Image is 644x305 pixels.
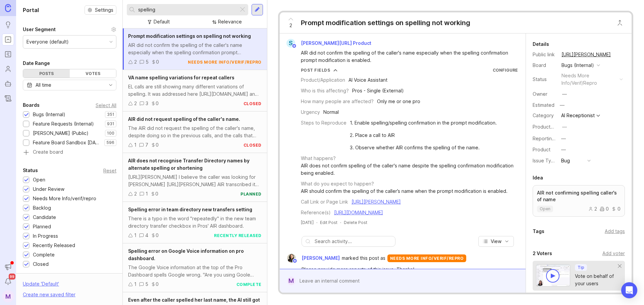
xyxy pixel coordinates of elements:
[70,69,116,78] div: Votes
[340,220,341,225] div: ·
[240,191,262,197] div: planned
[334,210,383,215] a: [URL][DOMAIN_NAME]
[561,146,566,153] div: —
[352,199,401,205] a: [URL][PERSON_NAME]
[533,158,557,163] label: Issue Type
[128,33,251,39] span: Prompt modification settings on spelling not working
[107,131,114,136] p: 100
[533,40,549,48] div: Details
[128,83,262,98] div: EL calls are still showing many different variations of spelling. It was addressed here [URL][DOM...
[146,100,148,107] div: 3
[128,42,262,56] div: AIR did not confirm the spelling of the caller's name especially when the spelling confirmation p...
[33,214,56,221] div: Candidate
[287,277,296,285] div: M
[156,281,159,288] div: 0
[387,254,467,262] div: needs more info/verif/repro
[558,101,567,109] div: —
[613,16,627,29] button: Close button
[377,98,420,105] div: Only me or one pro
[537,189,621,203] p: AIR not confirming spelling caller's of name
[123,111,267,153] a: AIR did not request spelling of the caller's name.The AIR did not request the spelling of the cal...
[301,40,371,46] span: [PERSON_NAME][URL] Product
[23,25,56,33] div: User Segment
[493,68,518,73] a: Configure
[2,19,14,31] a: Ideas
[301,162,518,177] div: AIR does not confirm spelling of the caller's name despite the spelling confirmation modification...
[134,232,137,239] div: 1
[155,190,158,198] div: 0
[134,58,137,66] div: 2
[562,123,567,131] div: —
[301,187,507,195] div: AIR should confirm the spelling of the caller’s name when the prompt modification is enabled.
[23,101,40,109] div: Boards
[611,207,621,211] div: 0
[145,232,148,239] div: 4
[156,141,159,149] div: 0
[561,157,570,164] div: Bug
[348,76,387,84] div: AI Voice Assistant
[33,195,96,202] div: Needs More Info/verif/repro
[282,39,377,48] a: S[PERSON_NAME][URL] Product
[145,141,148,149] div: 7
[292,258,297,263] img: member badge
[301,119,346,127] div: Steps to Reproduce
[287,254,296,262] img: Ysabelle Eugenio
[146,190,148,198] div: 1
[134,100,137,107] div: 2
[350,132,497,139] div: 2. Place a call to AIR
[128,125,262,139] div: The AIR did not request the spelling of the caller's name, despite doing so in the previous calls...
[156,232,159,239] div: 0
[128,75,234,80] span: VA name spelling variations for repeat callers
[138,6,236,13] input: Search...
[533,227,544,235] div: Tags
[533,51,556,58] div: Public link
[301,67,330,73] div: Post Fields
[128,248,244,261] span: Spelling error on Google Voice information on pro dashboard.
[2,276,14,288] button: Notifications
[533,124,568,130] label: ProductboardID
[575,273,618,287] div: Vote on behalf of your users
[33,130,89,137] div: [PERSON_NAME] (Public)
[96,103,116,107] div: Select All
[621,282,637,298] div: Open Intercom Messenger
[559,50,613,59] a: [URL][PERSON_NAME]
[605,228,625,235] div: Add tags
[123,202,267,243] a: Spelling error in team directory new transfers settingThere is a typo in the word "repeatedly" in...
[561,113,595,118] div: AI Receptionist
[301,108,320,116] div: Urgency
[533,76,556,83] div: Status
[106,140,114,145] p: 596
[23,59,50,67] div: Date Range
[602,250,625,257] div: Add voter
[23,166,38,174] div: Status
[33,204,51,212] div: Backlog
[533,103,554,107] div: Estimated
[533,147,550,152] label: Product
[588,207,597,211] div: 2
[156,58,159,66] div: 0
[188,59,262,65] div: needs more info/verif/repro
[103,169,116,172] div: Reset
[5,4,11,12] img: Canny Home
[561,135,566,142] div: —
[301,87,349,94] div: Who is this affecting?
[33,139,101,146] div: Feature Board Sandbox [DATE]
[33,251,55,258] div: Complete
[533,112,556,119] div: Category
[560,123,569,131] button: ProductboardID
[85,5,116,15] button: Settings
[540,206,550,212] p: open
[301,220,314,225] time: [DATE]
[214,233,262,238] div: recently released
[342,254,385,262] span: marked this post as
[562,90,567,98] div: —
[128,116,240,122] span: AIR did not request spelling of the caller's name.
[301,18,470,27] div: Prompt modification settings on spelling not working
[123,70,267,111] a: VA name spelling variations for repeat callersEL calls are still showing many different variation...
[301,67,338,73] button: Post Fields
[2,290,14,302] div: M
[344,220,367,225] div: Delete Post
[128,207,252,212] span: Spelling error in team directory new transfers setting
[2,261,14,273] button: Announcements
